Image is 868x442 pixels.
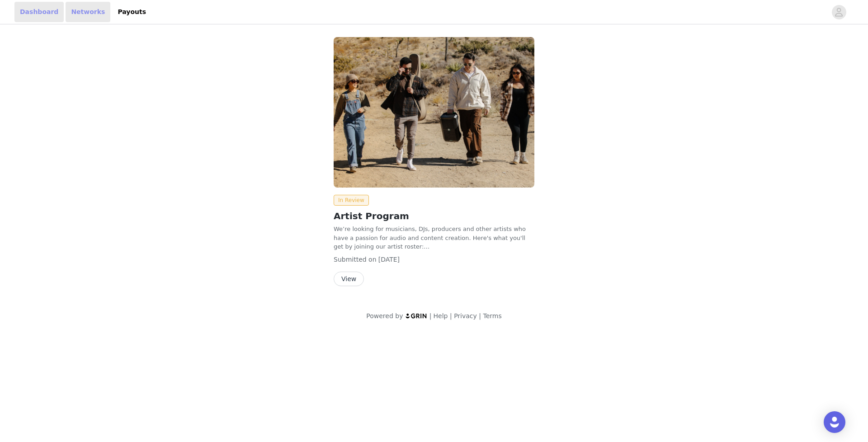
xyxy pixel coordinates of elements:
[66,2,110,22] a: Networks
[334,272,364,286] button: View
[429,312,432,320] span: |
[454,312,477,320] a: Privacy
[334,209,534,223] h2: Artist Program
[378,256,400,263] span: [DATE]
[334,195,369,206] span: In Review
[479,312,481,320] span: |
[405,313,428,319] img: logo
[334,276,364,282] a: View
[450,312,452,320] span: |
[835,5,843,19] div: avatar
[334,37,534,188] img: Mackie
[334,225,534,251] p: We’re looking for musicians, DJs, producers and other artists who have a passion for audio and co...
[366,312,403,320] span: Powered by
[334,256,377,263] span: Submitted on
[824,411,845,433] div: Open Intercom Messenger
[434,312,448,320] a: Help
[112,2,151,22] a: Payouts
[483,312,501,320] a: Terms
[14,2,64,22] a: Dashboard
